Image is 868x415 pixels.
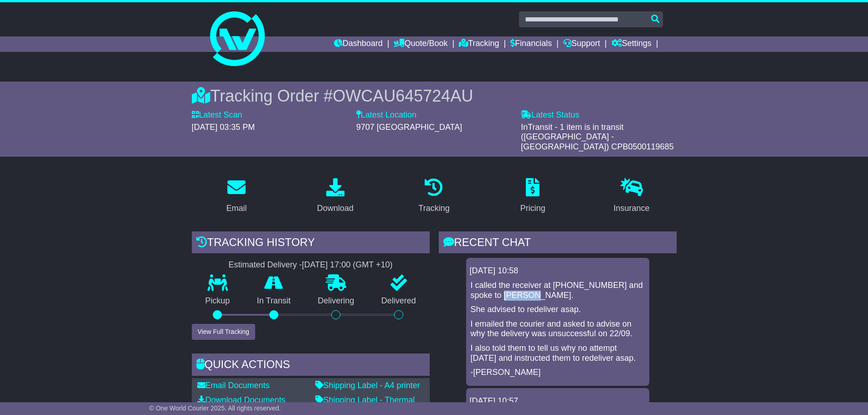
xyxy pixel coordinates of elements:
p: I called the receiver at [PHONE_NUMBER] and spoke to [PERSON_NAME]. [471,281,645,300]
p: -[PERSON_NAME] [471,368,645,378]
a: Download [311,175,360,218]
a: Financials [510,36,552,52]
a: Tracking [412,175,455,218]
a: Pricing [514,175,551,218]
div: Pricing [520,202,545,215]
a: Email [220,175,252,218]
p: Delivering [304,296,368,306]
a: Support [563,36,600,52]
p: She advised to redeliver asap. [471,305,645,315]
p: I emailed the courier and asked to advise on why the delivery was unsuccessful on 22/09. [471,319,645,339]
a: Insurance [608,175,656,218]
a: Shipping Label - A4 printer [315,381,420,390]
div: Tracking Order # [192,86,677,106]
label: Latest Location [356,110,416,120]
div: [DATE] 17:00 (GMT +10) [302,260,393,270]
p: Pickup [192,296,244,306]
div: Quick Actions [192,354,430,378]
span: [DATE] 03:35 PM [192,123,255,132]
div: [DATE] 10:57 [470,396,646,406]
a: Quote/Book [394,36,447,52]
div: RECENT CHAT [439,231,677,256]
a: Settings [611,36,652,52]
div: Email [226,202,247,215]
a: Dashboard [334,36,383,52]
a: Email Documents [197,381,270,390]
label: Latest Status [521,110,579,120]
a: Tracking [459,36,499,52]
span: InTransit - 1 item is in transit ([GEOGRAPHIC_DATA] - [GEOGRAPHIC_DATA]) CPB0500119685 [521,123,673,151]
p: I also told them to tell us why no attempt [DATE] and instructed them to redeliver asap. [471,343,645,363]
div: Tracking history [192,231,430,256]
div: Tracking [418,202,449,215]
span: OWCAU645724AU [333,87,473,105]
a: Download Documents [197,395,286,405]
p: In Transit [243,296,304,306]
a: Shipping Label - Thermal printer [315,395,415,415]
div: Estimated Delivery - [192,260,430,270]
button: View Full Tracking [192,324,255,340]
p: Delivered [368,296,430,306]
span: 9707 [GEOGRAPHIC_DATA] [356,123,462,132]
div: [DATE] 10:58 [470,266,646,276]
div: Insurance [614,202,650,215]
div: Download [317,202,354,215]
label: Latest Scan [192,110,242,120]
span: © One World Courier 2025. All rights reserved. [149,405,281,412]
